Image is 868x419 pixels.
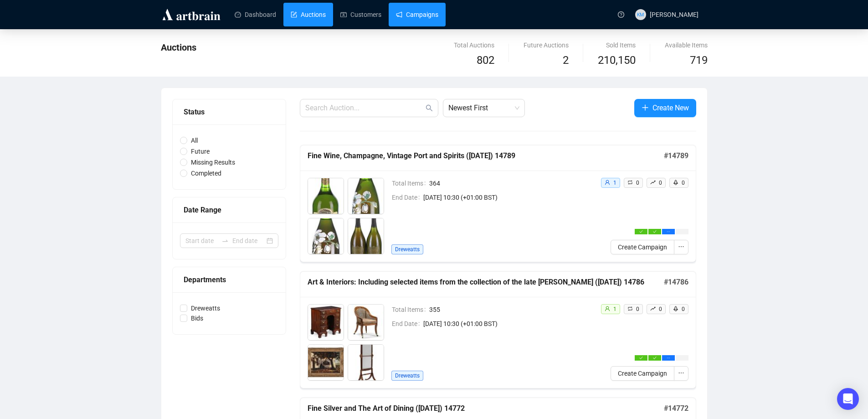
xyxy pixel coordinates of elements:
span: End Date [392,319,423,329]
span: retweet [627,306,633,311]
span: All [187,135,201,145]
span: rise [650,306,656,311]
span: 210,150 [598,52,636,69]
span: plus [642,104,649,111]
span: ellipsis [667,356,670,360]
span: Newest First [448,99,519,117]
span: 1 [613,306,616,312]
input: Start date [185,236,218,246]
div: Date Range [184,204,275,216]
span: 0 [682,180,685,186]
span: Bids [187,313,207,323]
a: Campaigns [396,3,438,26]
img: 1004_1.jpg [348,345,384,380]
span: search [426,104,433,112]
span: user [605,306,610,311]
span: rise [650,180,656,185]
span: to [221,237,229,244]
span: [DATE] 10:30 (+01:00 BST) [423,192,593,202]
span: ellipsis [667,230,670,233]
span: Total Items [392,305,429,315]
a: Art & Interiors: Including selected items from the collection of the late [PERSON_NAME] ([DATE]) ... [300,271,696,388]
h5: # 14786 [664,277,688,288]
span: End Date [392,192,423,202]
span: 0 [659,180,662,186]
span: 0 [682,306,685,312]
span: 0 [636,180,639,186]
span: Future [187,146,213,156]
span: ellipsis [678,370,684,376]
a: Fine Wine, Champagne, Vintage Port and Spirits ([DATE]) 14789#14789Total Items364End Date[DATE] 1... [300,145,696,262]
div: Departments [184,274,275,285]
span: 0 [659,306,662,312]
div: Open Intercom Messenger [837,388,859,410]
span: ellipsis [678,243,684,250]
span: rocket [673,180,678,185]
a: Customers [340,3,381,26]
span: question-circle [618,11,624,18]
span: Create New [652,102,689,114]
img: 1002_1.jpg [348,305,384,340]
span: Create Campaign [618,242,667,252]
span: Auctions [161,42,196,53]
span: Total Items [392,178,429,188]
h5: Art & Interiors: Including selected items from the collection of the late [PERSON_NAME] ([DATE]) ... [308,277,664,288]
span: 0 [636,306,639,312]
div: Status [184,106,275,118]
div: Future Auctions [524,40,569,50]
span: check [653,356,657,360]
div: Available Items [665,40,708,50]
span: Dreweatts [391,371,423,381]
span: 355 [429,305,593,315]
span: 364 [429,178,593,188]
img: 3_1.jpg [308,218,344,254]
h5: # 14789 [664,150,688,161]
input: End date [232,236,265,246]
img: 4_1.jpg [348,218,384,254]
span: [PERSON_NAME] [650,11,699,18]
input: Search Auction... [305,103,424,114]
div: Sold Items [598,40,636,50]
img: 1_1.jpg [308,178,344,214]
span: [DATE] 10:30 (+01:00 BST) [423,319,593,329]
h5: Fine Wine, Champagne, Vintage Port and Spirits ([DATE]) 14789 [308,150,664,161]
span: 1 [613,180,616,186]
span: retweet [627,180,633,185]
img: logo [161,7,222,22]
a: Auctions [291,3,326,26]
span: swap-right [221,237,229,244]
img: 2_1.jpg [348,178,384,214]
span: rocket [673,306,678,311]
button: Create New [634,99,696,117]
span: Missing Results [187,157,239,167]
span: Completed [187,168,225,178]
span: 2 [563,54,569,67]
span: KM [637,10,644,18]
button: Create Campaign [611,240,674,254]
a: Dashboard [235,3,276,26]
button: Create Campaign [611,366,674,381]
span: Create Campaign [618,368,667,378]
span: check [639,230,643,233]
h5: Fine Silver and The Art of Dining ([DATE]) 14772 [308,403,664,414]
span: Dreweatts [187,303,224,313]
span: Dreweatts [391,244,423,254]
div: Total Auctions [454,40,494,50]
span: 719 [690,54,708,67]
span: check [639,356,643,360]
h5: # 14772 [664,403,688,414]
img: 1001_1.jpg [308,305,344,340]
span: check [653,230,657,233]
span: user [605,180,610,185]
img: 1003_1.jpg [308,345,344,380]
span: 802 [477,54,494,67]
